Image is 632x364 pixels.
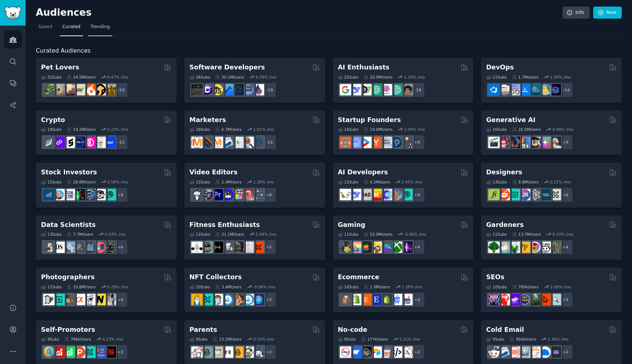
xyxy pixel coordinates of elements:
img: toddlers [222,346,233,358]
img: 0xPolygon [53,137,65,148]
div: 0.21 % /mo [550,179,571,185]
h2: Photographers [41,273,95,282]
div: 0.56 % /mo [107,179,128,185]
img: technicalanalysis [105,189,116,200]
img: SEO_cases [519,294,530,305]
img: LeadGeneration [509,346,520,358]
div: + 24 [113,82,128,98]
img: finalcutpro [232,189,244,200]
img: SEO_Digital_Marketing [488,294,500,305]
div: + 3 [410,292,425,307]
img: sales [488,346,500,358]
img: AskMarketing [212,137,223,148]
div: 746k Users [64,337,91,342]
img: NoCodeSaaS [360,346,372,358]
img: data [105,242,116,253]
img: fitness30plus [232,242,244,253]
img: coldemail [519,346,530,358]
img: UX_Design [550,189,561,200]
div: 9 Sub s [41,337,59,342]
div: 9 Sub s [189,337,208,342]
img: B2BSaaS [539,346,551,358]
img: TechSEO [499,294,510,305]
img: ArtificalIntelligence [401,84,413,95]
img: DeepSeek [350,189,361,200]
h2: No-code [338,325,368,334]
img: ProductHunters [74,346,85,358]
div: + 8 [113,187,128,202]
div: + 9 [558,134,573,150]
img: MachineLearning [43,242,54,253]
h2: Data Scientists [41,220,95,230]
div: 5.21 % /mo [399,337,420,342]
div: 11 Sub s [486,232,507,237]
div: 1.7M Users [512,75,539,80]
a: Info [563,7,590,19]
img: GamerPals [370,242,382,253]
img: Emailmarketing [222,137,233,148]
div: 21 Sub s [486,75,507,80]
img: leopardgeckos [64,84,75,95]
div: 31 Sub s [41,75,61,80]
img: aivideo [488,137,500,148]
img: statistics [64,242,75,253]
img: ethstaker [64,137,75,148]
img: AWS_Certified_Experts [499,84,510,95]
img: gamers [381,242,392,253]
img: dividends [43,189,54,200]
img: reactnative [232,84,244,95]
div: + 11 [261,134,276,150]
img: SonyAlpha [74,294,85,305]
div: 11 Sub s [41,284,61,289]
img: physicaltherapy [242,242,254,253]
img: SavageGarden [509,242,520,253]
a: Curated [60,21,83,36]
img: bigseo [202,137,213,148]
h2: NFT Collectors [189,273,242,282]
div: 0.29 % /mo [107,284,128,289]
img: canon [84,294,95,305]
div: 6.7M Users [215,127,242,132]
img: VideoEditors [222,189,233,200]
div: 20.5M Users [512,127,541,132]
img: GardenersWorld [550,242,561,253]
a: New [593,7,622,19]
img: seogrowth [509,294,520,305]
div: + 14 [558,82,573,98]
img: streetphotography [53,294,65,305]
img: turtle [74,84,85,95]
img: dropship [340,294,351,305]
img: defiblockchain [84,137,95,148]
img: llmops [391,189,402,200]
img: azuredevops [488,84,500,95]
h2: Ecommerce [338,273,380,282]
img: iOSProgramming [222,84,233,95]
img: StocksAndTrading [84,189,95,200]
img: DigitalItems [253,294,264,305]
div: + 19 [261,82,276,98]
img: EtsySellers [370,294,382,305]
div: + 6 [558,187,573,202]
img: GymMotivation [202,242,213,253]
img: WeddingPhotography [105,294,116,305]
h2: Self-Promoters [41,325,95,334]
img: growmybusiness [401,137,413,148]
img: SaaS [350,137,361,148]
h2: DevOps [486,63,514,72]
img: NFTmarket [212,294,223,305]
img: XboxGamers [391,242,402,253]
div: 10 Sub s [189,284,210,289]
div: 1.01 % /mo [253,127,274,132]
img: AnalogCommunity [64,294,75,305]
div: -0.06 % /mo [253,284,275,289]
div: 15 Sub s [41,179,61,185]
img: starryai [539,137,551,148]
img: daddit [191,346,203,358]
img: CryptoArt [232,294,244,305]
img: learndesign [539,189,551,200]
span: Saved [38,24,52,30]
div: 1.59 % /mo [550,75,571,80]
img: PlatformEngineers [550,84,561,95]
div: 13.7M Users [512,232,541,237]
img: typography [488,189,500,200]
